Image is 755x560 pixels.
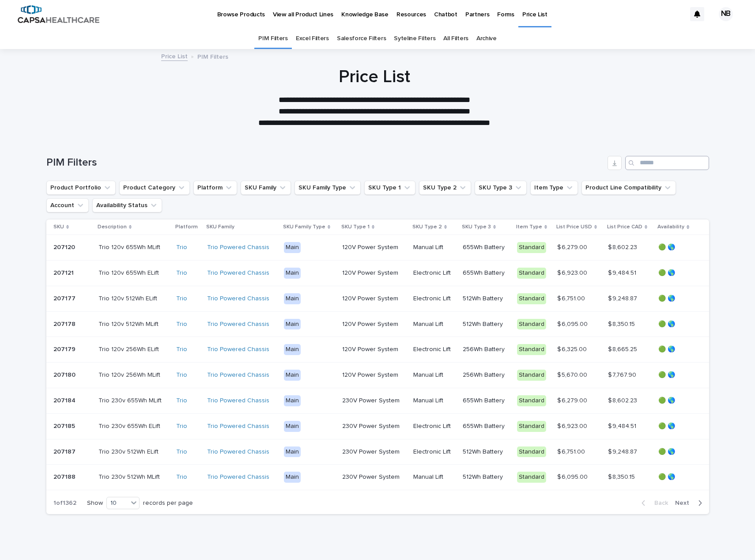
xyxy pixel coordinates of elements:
[176,346,187,353] a: Trio
[394,28,435,49] a: Syteline Filters
[46,311,709,337] tr: 207178207178 Trio 120v 512Wh MLiftTrio 120v 512Wh MLift Trio Trio Powered Chassis Main120V Power ...
[658,448,695,456] p: 🟢 🌎
[119,181,190,195] button: Product Category
[413,269,456,277] p: Electronic Lift
[284,446,301,458] div: Main
[413,397,456,405] p: Manual Lift
[46,413,709,439] tr: 207185207185 Trio 230v 655Wh ELiftTrio 230v 655Wh ELift Trio Trio Powered Chassis Main230V Power ...
[608,395,639,405] p: $ 8,602.23
[517,268,546,279] div: Standard
[161,51,188,61] a: Price List
[463,244,510,251] p: 655Wh Battery
[413,371,456,379] p: Manual Lift
[46,181,116,195] button: Product Portfolio
[557,395,589,405] p: $ 6,279.00
[98,293,159,303] p: Trio 120v 512Wh ELift
[342,244,407,251] p: 120V Power System
[658,269,695,277] p: 🟢 🌎
[284,293,301,304] div: Main
[463,423,510,430] p: 655Wh Battery
[517,293,546,304] div: Standard
[294,181,361,195] button: SKU Family Type
[46,492,83,514] p: 1 of 1362
[413,321,456,328] p: Manual Lift
[176,295,187,303] a: Trio
[98,472,162,481] p: Trio 230v 512Wh MLift
[517,319,546,330] div: Standard
[557,319,589,328] p: $ 6,095.00
[206,222,234,232] p: SKU Family
[658,295,695,303] p: 🟢 🌎
[719,7,733,21] div: NB
[342,473,407,481] p: 230V Power System
[46,286,709,311] tr: 207177207177 Trio 120v 512Wh ELiftTrio 120v 512Wh ELift Trio Trio Powered Chassis Main120V Power ...
[608,268,638,277] p: $ 9,484.51
[284,268,301,279] div: Main
[413,244,456,251] p: Manual Lift
[283,222,325,232] p: SKU Family Type
[419,181,471,195] button: SKU Type 2
[608,472,637,481] p: $ 8,350.15
[98,344,161,353] p: Trio 120v 256Wh ELift
[463,269,510,277] p: 655Wh Battery
[207,448,269,456] a: Trio Powered Chassis
[176,423,187,430] a: Trio
[46,337,709,363] tr: 207179207179 Trio 120v 256Wh ELiftTrio 120v 256Wh ELift Trio Trio Powered Chassis Main120V Power ...
[258,28,288,49] a: PIM Filters
[517,446,546,458] div: Standard
[463,448,510,456] p: 512Wh Battery
[176,269,187,277] a: Trio
[608,242,639,251] p: $ 8,602.23
[342,321,407,328] p: 120V Power System
[517,395,546,406] div: Standard
[296,28,329,49] a: Excel Filters
[517,242,546,253] div: Standard
[98,421,162,430] p: Trio 230v 655Wh ELift
[476,28,497,49] a: Archive
[658,346,695,353] p: 🟢 🌎
[207,244,269,251] a: Trio Powered Chassis
[625,156,709,170] div: Search
[98,395,163,405] p: Trio 230v 655Wh MLift
[284,319,301,330] div: Main
[557,268,589,277] p: $ 6,923.00
[581,181,676,195] button: Product Line Compatibility
[557,472,589,481] p: $ 6,095.00
[53,395,77,405] p: 207184
[92,198,162,212] button: Availability Status
[98,268,161,277] p: Trio 120v 655Wh ELift
[364,181,415,195] button: SKU Type 1
[284,242,301,253] div: Main
[413,473,456,481] p: Manual Lift
[207,423,269,430] a: Trio Powered Chassis
[53,242,77,251] p: 207120
[413,295,456,303] p: Electronic Lift
[46,235,709,261] tr: 207120207120 Trio 120v 655Wh MLiftTrio 120v 655Wh MLift Trio Trio Powered Chassis Main120V Power ...
[46,260,709,286] tr: 207121207121 Trio 120v 655Wh ELiftTrio 120v 655Wh ELift Trio Trio Powered Chassis Main120V Power ...
[557,344,589,353] p: $ 6,325.00
[158,66,591,87] h1: Price List
[475,181,527,195] button: SKU Type 3
[342,269,407,277] p: 120V Power System
[53,344,77,353] p: 207179
[53,472,77,481] p: 207188
[530,181,578,195] button: Item Type
[463,473,510,481] p: 512Wh Battery
[176,397,187,405] a: Trio
[634,499,672,507] button: Back
[341,222,370,232] p: SKU Type 1
[342,346,407,353] p: 120V Power System
[657,222,684,232] p: Availability
[557,421,589,430] p: $ 6,923.00
[53,370,77,379] p: 207180
[463,295,510,303] p: 512Wh Battery
[176,244,187,251] a: Trio
[207,371,269,379] a: Trio Powered Chassis
[284,344,301,355] div: Main
[46,465,709,490] tr: 207188207188 Trio 230v 512Wh MLiftTrio 230v 512Wh MLift Trio Trio Powered Chassis Main230V Power ...
[284,421,301,432] div: Main
[608,446,639,456] p: $ 9,248.87
[337,28,386,49] a: Salesforce Filters
[342,295,407,303] p: 120V Power System
[658,321,695,328] p: 🟢 🌎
